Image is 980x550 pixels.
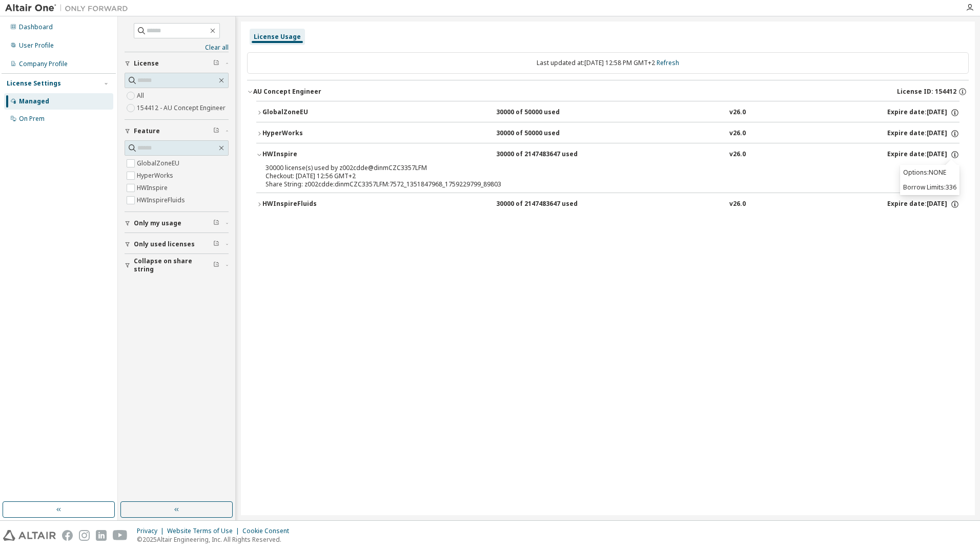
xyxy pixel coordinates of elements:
img: youtube.svg [113,530,128,541]
button: AU Concept EngineerLicense ID: 154412 [247,80,969,103]
button: HWInspireFluids30000 of 2147483647 usedv26.0Expire date:[DATE] [256,193,959,216]
span: Only used licenses [134,240,195,248]
div: Company Profile [19,60,68,68]
span: Clear filter [213,127,219,135]
div: Expire date: [DATE] [887,129,959,138]
div: Dashboard [19,23,53,31]
div: AU Concept Engineer [253,88,321,96]
label: HWInspire [137,182,170,194]
div: v26.0 [729,129,746,138]
button: License [125,52,229,75]
div: Share String: z002cdde:dinmCZC3357LFM:7572_1351847968_1759229799_89803 [266,180,926,188]
div: Website Terms of Use [167,527,242,535]
div: HWInspireFluids [262,200,355,209]
div: License Usage [254,33,301,41]
div: License Settings [7,79,61,88]
div: v26.0 [729,150,746,159]
span: Collapse on share string [134,257,213,273]
p: Borrow Limits: 336 [903,183,956,192]
div: HyperWorks [262,129,355,138]
img: facebook.svg [62,530,73,541]
span: License ID: 154412 [897,88,956,96]
label: GlobalZoneEU [137,157,181,170]
div: Checkout: [DATE] 12:56 GMT+2 [266,172,926,180]
div: Expire date: [DATE] [887,200,959,209]
label: HWInspireFluids [137,194,187,206]
button: HyperWorks30000 of 50000 usedv26.0Expire date:[DATE] [256,122,959,145]
div: Cookie Consent [242,527,295,535]
div: Last updated at: [DATE] 12:58 PM GMT+2 [247,52,969,74]
span: Clear filter [213,261,219,269]
label: 154412 - AU Concept Engineer [137,102,228,114]
a: Clear all [125,44,229,52]
div: User Profile [19,41,54,50]
div: v26.0 [729,200,746,209]
div: Managed [19,97,49,105]
span: Clear filter [213,219,219,227]
div: HWInspire [262,150,355,159]
button: Only used licenses [125,233,229,256]
span: License [134,59,159,68]
p: © 2025 Altair Engineering, Inc. All Rights Reserved. [137,535,295,544]
div: On Prem [19,115,45,123]
button: Only my usage [125,212,229,235]
div: 30000 of 2147483647 used [496,200,588,209]
label: HyperWorks [137,170,175,182]
div: Privacy [137,527,167,535]
span: Clear filter [213,240,219,248]
div: v26.0 [729,108,746,117]
button: HWInspire30000 of 2147483647 usedv26.0Expire date:[DATE] [256,143,959,166]
div: 30000 of 2147483647 used [496,150,588,159]
div: 30000 of 50000 used [496,129,588,138]
img: instagram.svg [79,530,90,541]
div: 30000 of 50000 used [496,108,588,117]
p: Options: NONE [903,168,956,177]
img: Altair One [5,3,133,13]
span: Only my usage [134,219,181,227]
a: Refresh [657,58,679,67]
label: All [137,90,146,102]
img: linkedin.svg [96,530,107,541]
span: Clear filter [213,59,219,68]
div: Expire date: [DATE] [887,108,959,117]
button: Collapse on share string [125,254,229,277]
span: Feature [134,127,160,135]
div: Expire date: [DATE] [887,150,959,159]
button: Feature [125,120,229,142]
button: GlobalZoneEU30000 of 50000 usedv26.0Expire date:[DATE] [256,101,959,124]
div: GlobalZoneEU [262,108,355,117]
img: altair_logo.svg [3,530,56,541]
div: 30000 license(s) used by z002cdde@dinmCZC3357LFM [266,164,926,172]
